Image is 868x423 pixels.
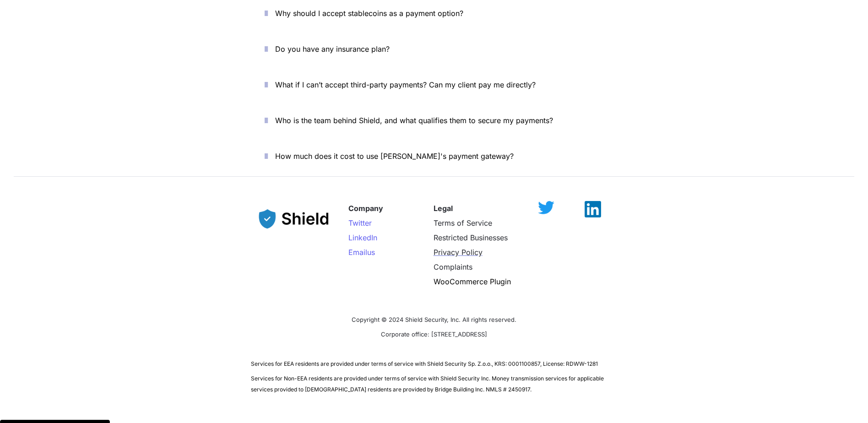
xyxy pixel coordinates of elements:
button: Who is the team behind Shield, and what qualifies them to secure my payments? [251,106,617,135]
span: Do you have any insurance plan? [275,44,390,54]
span: Services for EEA residents are provided under terms of service with Shield Security Sp. Z.o.o., K... [251,360,598,367]
a: Twitter [348,218,372,228]
span: Email [348,248,367,257]
span: us [367,248,375,257]
a: Terms of Service [434,218,492,228]
span: Services for Non-EEA residents are provided under terms of service with Shield Security Inc. Mone... [251,375,605,393]
a: Privacy Policy [434,248,483,257]
span: Who is the team behind Shield, and what qualifies them to secure my payments? [275,116,553,125]
a: Restricted Businesses [434,233,508,242]
button: How much does it cost to use [PERSON_NAME]'s payment gateway? [251,142,617,170]
span: How much does it cost to use [PERSON_NAME]'s payment gateway? [275,152,514,161]
a: LinkedIn [348,233,377,242]
span: What if I can’t accept third-party payments? Can my client pay me directly? [275,80,536,89]
span: Corporate office: [STREET_ADDRESS] [381,331,487,338]
strong: Legal [434,204,453,213]
a: Emailus [348,248,375,257]
button: Do you have any insurance plan? [251,35,617,63]
button: What if I can’t accept third-party payments? Can my client pay me directly? [251,70,617,99]
a: WooCommerce Plugin [434,277,511,286]
a: Complaints [434,262,472,271]
strong: Company [348,204,383,213]
span: Copyright © 2024 Shield Security, Inc. All rights reserved. [352,316,516,323]
span: Why should I accept stablecoins as a payment option? [275,9,463,18]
